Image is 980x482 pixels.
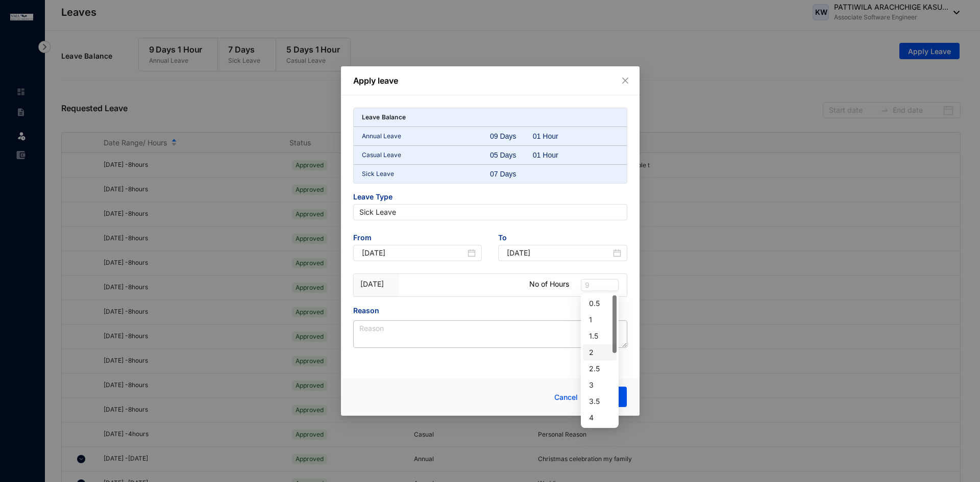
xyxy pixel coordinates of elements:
div: 1 [583,312,617,328]
p: [DATE] [360,279,393,289]
span: close [621,77,629,85]
div: 1.5 [589,331,610,342]
div: 2 [583,344,617,361]
span: 9 [585,280,615,291]
span: To [498,233,627,245]
span: From [353,233,482,245]
div: 2.5 [583,361,617,377]
div: 4 [589,412,610,423]
div: 1.5 [583,328,617,344]
span: Leave Type [353,192,627,204]
p: Sick Leave [362,169,491,179]
span: Cancel [554,392,578,403]
label: Reason [353,305,386,316]
div: 3.5 [589,396,610,407]
p: Annual Leave [362,131,491,141]
div: 3 [583,377,617,393]
p: Casual Leave [362,150,491,160]
div: 09 Days [490,131,533,141]
div: 01 Hour [533,150,576,160]
span: Sick Leave [359,205,621,220]
div: 1 [589,314,610,325]
button: Cancel [547,387,585,408]
div: 3.5 [583,393,617,410]
p: Leave Balance [362,112,406,122]
div: 2.5 [589,363,610,374]
textarea: Reason [353,320,627,348]
p: Apply leave [353,74,627,87]
p: No of Hours [529,279,569,289]
div: 4 [583,410,617,426]
div: 0.5 [589,298,610,309]
div: 05 Days [490,150,533,160]
button: Close [620,75,631,86]
input: End Date [507,247,611,259]
input: Start Date [362,247,466,259]
div: 01 Hour [533,131,576,141]
div: 0.5 [583,295,617,312]
div: 07 Days [490,169,533,179]
div: 2 [589,347,610,358]
div: 3 [589,379,610,391]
